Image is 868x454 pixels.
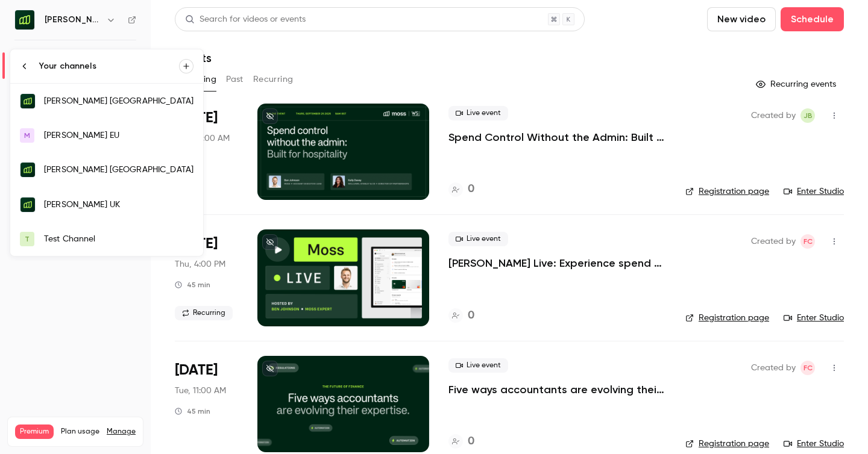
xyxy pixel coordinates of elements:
span: M [24,130,30,141]
div: [PERSON_NAME] EU [44,129,193,141]
div: Test Channel [44,233,193,245]
img: Moss Deutschland [20,94,35,108]
img: Moss Nederland [20,163,35,177]
span: T [25,234,30,244]
div: [PERSON_NAME] UK [44,199,193,211]
div: [PERSON_NAME] [GEOGRAPHIC_DATA] [44,164,193,176]
div: [PERSON_NAME] [GEOGRAPHIC_DATA] [44,95,193,107]
img: Moss UK [20,197,35,212]
div: Your channels [39,60,179,72]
